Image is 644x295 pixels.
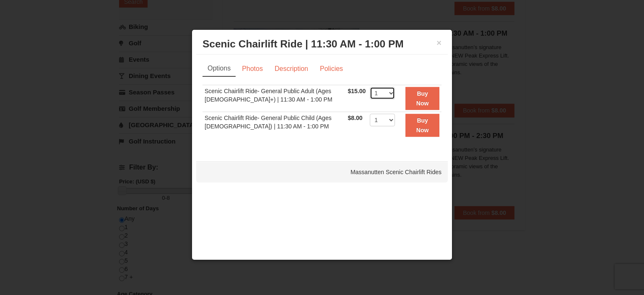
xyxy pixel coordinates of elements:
strong: Buy Now [416,117,429,133]
span: $15.00 [348,88,366,94]
td: Scenic Chairlift Ride- General Public Child (Ages [DEMOGRAPHIC_DATA]) | 11:30 AM - 1:00 PM [203,112,345,138]
span: $8.00 [348,115,362,121]
strong: Buy Now [416,90,429,106]
a: Description [269,61,314,77]
a: Options [203,61,236,77]
div: Massanutten Scenic Chairlift Rides [196,162,448,183]
button: Buy Now [405,114,439,137]
a: Photos [236,61,268,77]
a: Policies [314,61,348,77]
button: Buy Now [405,87,439,110]
h3: Scenic Chairlift Ride | 11:30 AM - 1:00 PM [203,38,441,50]
td: Scenic Chairlift Ride- General Public Adult (Ages [DEMOGRAPHIC_DATA]+) | 11:30 AM - 1:00 PM [203,85,345,112]
button: × [436,39,441,47]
